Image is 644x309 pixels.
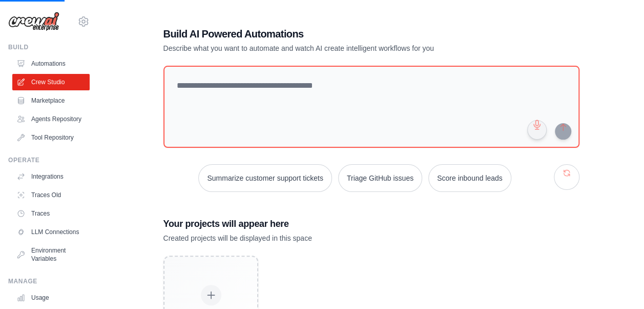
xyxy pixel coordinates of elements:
div: Build [8,43,90,51]
a: Usage [12,289,90,306]
button: Get new suggestions [554,164,579,190]
iframe: Chat Widget [593,260,644,309]
div: Widget chat [593,260,644,309]
a: Agents Repository [12,111,90,127]
div: Manage [8,277,90,285]
a: Marketplace [12,92,90,109]
h3: Your projects will appear here [163,217,579,231]
p: Created projects will be displayed in this space [163,233,579,243]
button: Score inbound leads [428,164,511,192]
a: Environment Variables [12,242,90,267]
div: Operate [8,156,90,164]
a: Automations [12,55,90,72]
p: Describe what you want to automate and watch AI create intelligent workflows for you [163,43,508,53]
a: Traces Old [12,187,90,203]
a: Crew Studio [12,74,90,90]
img: Logo [8,12,59,31]
button: Click to speak your automation idea [527,120,547,140]
a: LLM Connections [12,224,90,240]
a: Integrations [12,168,90,185]
button: Summarize customer support tickets [198,164,331,192]
h1: Build AI Powered Automations [163,27,508,41]
button: Triage GitHub issues [338,164,422,192]
a: Traces [12,205,90,222]
a: Tool Repository [12,129,90,146]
